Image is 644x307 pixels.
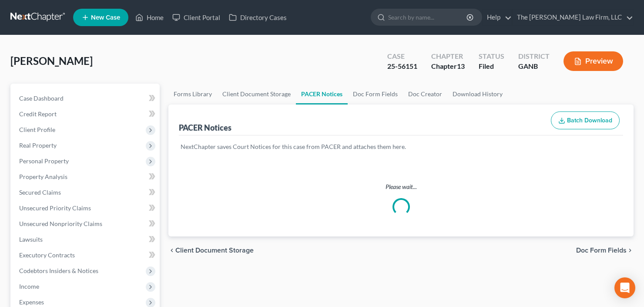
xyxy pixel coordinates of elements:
a: Executory Contracts [12,247,160,263]
a: Download History [447,84,508,105]
a: Secured Claims [12,185,160,200]
span: [PERSON_NAME] [10,54,93,67]
a: PACER Notices [296,84,348,105]
span: Credit Report [19,110,57,118]
i: chevron_left [168,247,175,254]
a: Help [483,10,512,25]
span: Property Analysis [19,173,67,180]
div: Chapter [431,61,465,71]
div: PACER Notices [179,122,231,133]
i: chevron_right [627,247,634,254]
span: Client Profile [19,126,55,133]
span: Unsecured Nonpriority Claims [19,220,102,227]
button: Batch Download [551,111,620,130]
div: Case [387,51,417,61]
span: Lawsuits [19,236,43,243]
div: Open Intercom Messenger [614,277,635,298]
span: Unsecured Priority Claims [19,204,91,212]
a: Client Portal [168,10,225,25]
a: Property Analysis [12,169,160,185]
a: Home [131,10,168,25]
div: Filed [479,61,504,71]
p: NextChapter saves Court Notices for this case from PACER and attaches them here. [181,142,621,151]
span: Batch Download [567,117,612,124]
span: 13 [457,62,465,70]
a: Client Document Storage [217,84,296,105]
span: Executory Contracts [19,251,75,259]
span: Secured Claims [19,189,61,196]
div: Status [479,51,504,61]
span: Doc Form Fields [576,247,627,254]
a: Case Dashboard [12,91,160,106]
a: The [PERSON_NAME] Law Firm, LLC [513,10,633,25]
div: Chapter [431,51,465,61]
button: Preview [563,51,623,71]
button: chevron_left Client Document Storage [168,247,254,254]
span: Client Document Storage [175,247,254,254]
a: Doc Creator [403,84,447,105]
a: Directory Cases [225,10,291,25]
a: Unsecured Priority Claims [12,200,160,216]
a: Forms Library [168,84,217,105]
span: Income [19,283,39,290]
span: Codebtors Insiders & Notices [19,267,98,274]
span: Personal Property [19,157,69,165]
span: Case Dashboard [19,94,64,102]
div: GANB [518,61,550,71]
span: New Case [91,14,120,21]
a: Unsecured Nonpriority Claims [12,216,160,232]
button: Doc Form Fields chevron_right [576,247,634,254]
p: Please wait... [168,182,634,191]
input: Search by name... [388,9,468,25]
span: Real Property [19,142,57,149]
span: Expenses [19,298,44,306]
a: Doc Form Fields [348,84,403,105]
a: Credit Report [12,106,160,122]
a: Lawsuits [12,232,160,247]
div: District [518,51,550,61]
div: 25-56151 [387,61,417,71]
